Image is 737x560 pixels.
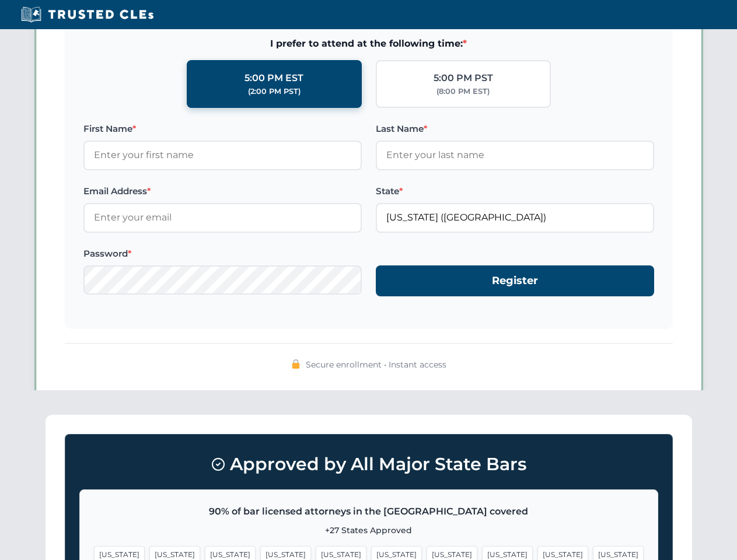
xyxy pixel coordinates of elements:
[376,203,654,232] input: Florida (FL)
[83,184,362,198] label: Email Address
[291,359,301,369] img: 🔒
[376,122,654,136] label: Last Name
[248,86,301,97] div: (2:00 PM PST)
[306,358,446,371] span: Secure enrollment • Instant access
[376,184,654,198] label: State
[79,449,658,480] h3: Approved by All Major State Bars
[244,71,303,86] div: 5:00 PM EST
[94,524,644,537] p: +27 States Approved
[83,122,362,136] label: First Name
[83,141,362,170] input: Enter your first name
[376,265,654,296] button: Register
[434,71,493,86] div: 5:00 PM PST
[18,6,157,23] img: Trusted CLEs
[83,36,654,51] span: I prefer to attend at the following time:
[83,247,362,261] label: Password
[83,203,362,232] input: Enter your email
[94,504,644,519] p: 90% of bar licensed attorneys in the [GEOGRAPHIC_DATA] covered
[376,141,654,170] input: Enter your last name
[436,86,490,97] div: (8:00 PM EST)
